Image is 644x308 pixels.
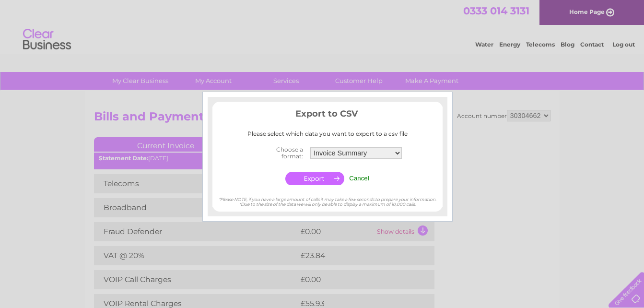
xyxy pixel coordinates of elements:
div: *Please NOTE, if you have a large amount of calls it may take a few seconds to prepare your infor... [212,188,443,207]
th: Choose a format: [250,143,308,163]
img: logo.png [23,25,71,54]
div: Please select which data you want to export to a csv file [212,130,443,137]
a: Water [475,41,493,48]
h3: Export to CSV [212,107,443,124]
a: Telecoms [526,41,555,48]
a: Energy [499,41,520,48]
a: Contact [580,41,604,48]
div: Clear Business is a trading name of Verastar Limited (registered in [GEOGRAPHIC_DATA] No. 3667643... [96,5,549,47]
input: Cancel [349,175,369,182]
a: Blog [561,41,574,48]
a: Log out [612,41,635,48]
a: 0333 014 3131 [463,5,529,17]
